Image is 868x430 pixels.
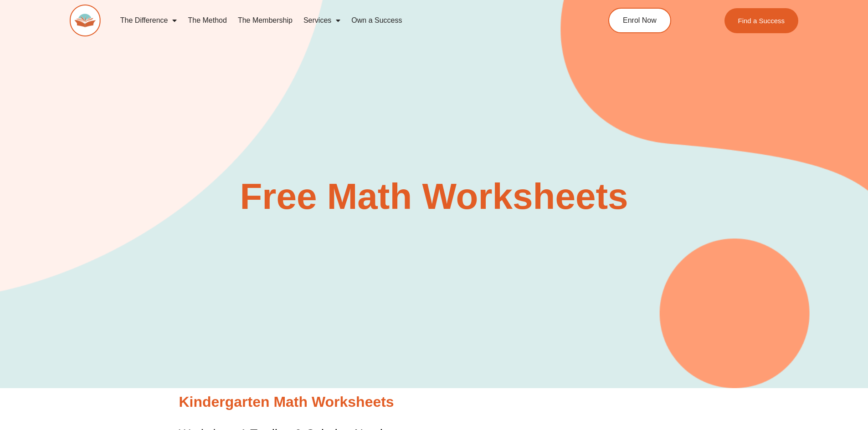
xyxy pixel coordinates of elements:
nav: Menu [115,10,567,31]
a: Enrol Now [608,8,671,33]
a: Services [298,10,346,31]
a: The Membership [232,10,298,31]
a: The Method [182,10,232,31]
a: Own a Success [346,10,407,31]
h2: Kindergarten Math Worksheets [179,393,689,412]
h2: Free Math Worksheets [175,178,694,215]
span: Find a Success [738,17,785,24]
span: Enrol Now [623,17,657,24]
a: The Difference [115,10,183,31]
a: Find a Success [724,8,799,33]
